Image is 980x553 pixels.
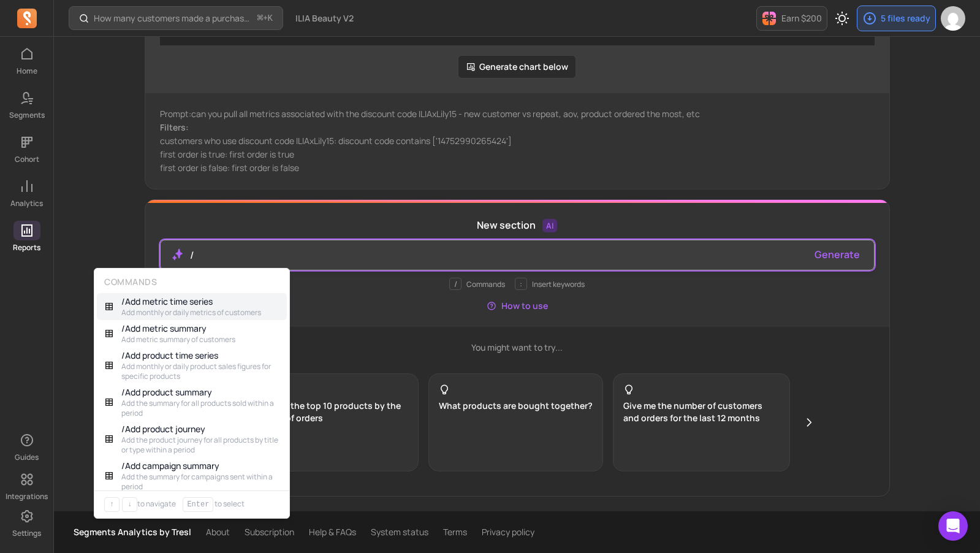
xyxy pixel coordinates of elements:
span: AI [542,219,557,232]
p: first order is false: first order is false [160,162,875,174]
button: /Add product time seriesAdd monthly or daily product sales figures for specific products [97,347,287,384]
button: /Add campaign summaryAdd the summary for campaigns sent within a period [97,457,287,494]
a: System status [371,526,428,538]
p: Segments Analytics by Tresl [74,526,191,538]
kbd: ↓ [122,497,137,512]
button: Generate chart below [458,55,576,78]
p: Guides [15,452,39,462]
span: : [515,278,527,290]
span: / [449,278,462,290]
p: Reports [13,243,40,253]
a: Subscription [245,526,294,538]
p: first order is true: first order is true [160,148,875,161]
button: What products are bought together? [428,373,603,471]
p: Add the summary for campaigns sent within a period [121,472,282,492]
button: Toggle dark mode [830,6,854,31]
button: /Add product summaryAdd the summary for all products sold within a period [97,384,287,421]
button: Give me the number of customers and orders for the last 12 months [613,373,790,471]
p: Commands [94,269,289,288]
p: Segments [9,110,45,120]
p: New section [160,218,875,232]
p: Give me the number of customers and orders for the last 12 months [623,400,780,424]
button: How many customers made a purchase in the last 30/60/90 days?⌘+K [69,6,283,30]
kbd: K [268,13,273,23]
button: /Add product journeyAdd the product journey for all products by title or type within a period [97,421,287,457]
p: to navigate [104,499,176,509]
button: /Add metric summaryAdd metric summary of customers [97,320,287,347]
span: · [176,498,183,511]
img: avatar [941,6,965,31]
button: Guides [13,428,40,465]
p: Home [17,66,37,76]
p: Add metric summary of customers [121,335,235,345]
button: What are the top 10 products by the number of orders [241,373,419,471]
p: Cohort [15,154,39,164]
p: Earn $200 [781,12,822,25]
button: How to use [487,300,548,312]
p: Settings [12,528,41,538]
a: Privacy policy [482,526,534,538]
p: Add the summary for all products sold within a period [121,399,282,418]
p: Commands [449,278,505,290]
kbd: ↑ [104,497,120,512]
a: Terms [443,526,467,538]
span: / [190,248,194,262]
p: customers who use discount code ILIAxLily15: discount code contains ['14752990265424'] [160,135,875,147]
a: Help & FAQs [309,526,356,538]
p: You might want to try... [160,341,875,354]
p: Add the product journey for all products by title or type within a period [121,435,282,455]
div: Open Intercom Messenger [938,511,968,541]
div: Insert keywords [515,278,585,290]
p: Add monthly or daily metrics of customers [121,308,261,318]
p: / Add campaign summary [121,460,282,472]
p: What are the top 10 products by the number of orders [252,400,408,424]
span: Filters: [160,121,189,133]
button: Earn $200 [756,6,827,31]
p: / Add product summary [121,386,282,399]
p: Prompt: can you pull all metrics associated with the discount code ILIAxLily15 - new customer vs ... [160,108,875,120]
p: 5 files ready [881,12,930,25]
a: About [206,526,230,538]
kbd: Enter [183,497,213,512]
button: ILIA Beauty V2 [288,7,361,29]
p: / Add product journey [121,423,282,435]
span: ILIA Beauty V2 [295,12,354,25]
p: How many customers made a purchase in the last 30/60/90 days? [94,12,253,25]
button: 5 files ready [857,6,936,31]
p: Integrations [6,492,48,502]
p: What products are bought together? [439,400,593,412]
p: to select [183,499,245,509]
p: Analytics [10,199,43,208]
p: / Add product time series [121,349,282,362]
p: Add monthly or daily product sales figures for specific products [121,362,282,381]
p: / Add metric summary [121,322,235,335]
kbd: ⌘ [257,11,264,26]
p: / Add metric time series [121,296,261,308]
button: /Add metric time seriesAdd monthly or daily metrics of customers [97,293,287,320]
span: + [257,12,273,25]
button: Generate [815,247,860,262]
